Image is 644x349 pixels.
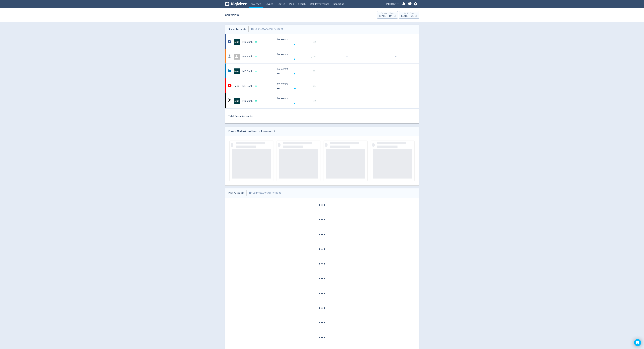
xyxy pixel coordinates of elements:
[395,84,395,88] span: ·
[255,71,258,72] span: Data last synced: 15 Aug 2025, 1:02am (AEST)
[318,242,321,257] span: ·
[348,114,349,118] span: ·
[347,114,348,118] span: ·
[311,99,316,102] span: _ 0%
[395,55,395,58] span: ·
[299,114,300,118] span: ·
[255,85,258,87] span: Data last synced: 14 Aug 2025, 10:01pm (AEST)
[346,69,347,73] span: ·
[346,84,347,88] span: ·
[396,114,397,118] span: ·
[228,191,244,195] div: Paid Accounts
[347,55,348,58] span: ·
[228,114,275,118] div: Total Social Accounts
[244,190,283,196] a: Connect Another Account
[396,114,396,118] span: ·
[321,286,323,301] span: ·
[396,69,396,73] span: ·
[323,271,326,286] span: ·
[399,11,419,19] button: Last 7 Days[DATE]- [DATE]
[242,99,252,103] h5: IMB Bank
[396,99,396,103] span: ·
[318,213,321,227] span: ·
[347,69,348,73] span: ·
[311,40,316,43] span: _ 0%
[311,55,316,58] span: _ 0%
[276,53,319,61] svg: Followers ---
[323,315,326,330] span: ·
[225,78,419,93] a: IMB Bank undefinedIMB Bank Followers --- Followers --- _ 0%······
[323,198,326,213] span: ·
[242,70,252,73] h5: IMB Bank
[396,55,396,58] span: ·
[318,198,321,213] span: ·
[396,40,396,44] span: ·
[346,99,347,103] span: ·
[395,55,396,58] span: ·
[396,84,396,88] span: ·
[321,227,323,242] span: ·
[323,242,326,257] span: ·
[234,68,240,74] img: IMB Bank undefined
[318,315,321,330] span: ·
[321,213,323,227] span: ·
[321,301,323,316] span: ·
[347,40,348,44] span: ·
[321,330,323,345] span: ·
[323,301,326,316] span: ·
[225,93,419,108] a: IMB Bank undefinedIMB Bank Followers --- Followers --- _ 0%······
[276,82,319,90] svg: Followers ---
[348,69,348,73] span: ·
[321,198,323,213] span: ·
[348,55,348,58] span: ·
[395,84,396,88] span: ·
[246,26,285,32] a: Connect Another Account
[248,26,285,32] button: Connect Another Account
[234,39,240,45] img: IMB Bank undefined
[348,84,348,88] span: ·
[298,114,299,118] span: ·
[346,55,347,58] span: ·
[318,301,321,316] span: ·
[225,63,419,78] a: IMB Bank undefinedIMB Bank Followers --- Followers --- _ 0%······
[276,68,319,75] svg: Followers ---
[395,99,395,103] span: ·
[323,213,326,227] span: ·
[347,99,348,103] span: ·
[395,114,396,118] span: ·
[225,49,419,63] a: IMB Bank Followers --- Followers --- _ 0%······
[395,99,396,103] span: ·
[323,286,326,301] span: ·
[401,15,417,17] div: [DATE] - [DATE]
[348,40,348,44] span: ·
[225,10,239,20] h1: Overview
[242,55,252,58] h5: IMB Bank
[318,257,321,271] span: ·
[228,129,275,133] div: Earned Media & Hashtags by Engagement
[255,41,258,43] span: Data last synced: 15 Aug 2025, 3:02am (AEST)
[395,40,396,44] span: ·
[318,227,321,242] span: ·
[234,83,240,89] img: IMB Bank undefined
[397,3,399,5] span: expand_more
[634,339,641,346] div: Open Intercom Messenger
[379,15,396,17] div: [DATE] - [DATE]
[228,27,246,31] div: Social Accounts
[311,70,316,73] span: _ 0%
[323,227,326,242] span: ·
[386,2,396,6] span: IMB Bank
[348,99,348,103] span: ·
[318,271,321,286] span: ·
[251,28,254,31] span: add_circle
[276,97,319,105] svg: Followers ---
[321,315,323,330] span: ·
[346,40,347,44] span: ·
[300,114,300,118] span: ·
[323,257,326,271] span: ·
[347,84,348,88] span: ·
[321,271,323,286] span: ·
[318,330,321,345] span: ·
[318,286,321,301] span: ·
[377,11,398,19] button: Previous 7 Days[DATE] - [DATE]
[385,2,400,6] button: IMB Bank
